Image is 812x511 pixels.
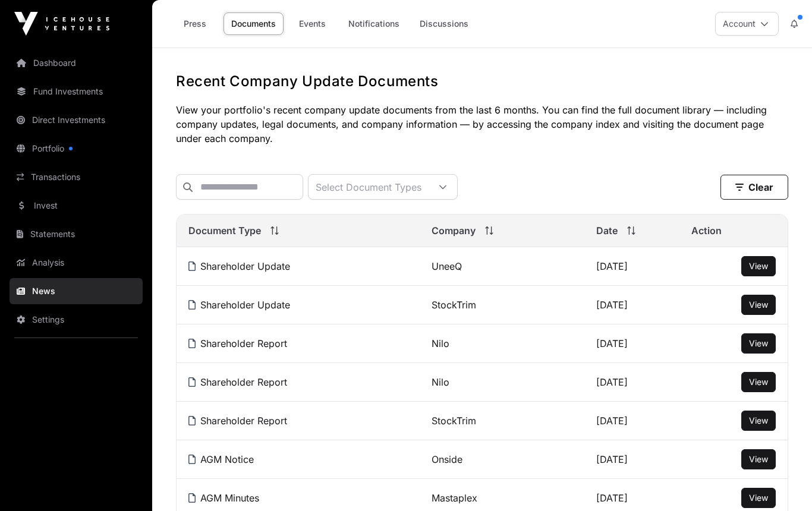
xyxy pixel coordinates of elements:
button: Account [715,12,779,36]
td: [DATE] [584,247,679,286]
button: View [741,256,776,276]
a: Shareholder Report [188,376,287,388]
a: Invest [10,193,143,219]
span: View [749,261,768,271]
a: UneeQ [432,260,462,272]
a: Shareholder Report [188,337,287,349]
a: Mastaplex [432,492,477,504]
td: [DATE] [584,402,679,440]
a: Onside [432,453,462,465]
iframe: Chat Widget [753,454,812,511]
a: View [749,299,768,311]
a: Documents [224,12,284,35]
a: Nilo [432,376,449,388]
button: View [741,295,776,315]
button: View [741,449,776,469]
a: Discussions [412,12,476,35]
a: Dashboard [10,50,143,76]
span: Action [691,223,722,238]
a: AGM Notice [188,453,254,465]
a: Fund Investments [10,78,143,105]
span: View [749,377,768,387]
a: Notifications [341,12,407,35]
td: [DATE] [584,324,679,363]
button: Clear [720,175,788,200]
a: Portfolio [10,135,143,162]
span: Company [432,223,476,238]
a: AGM Minutes [188,492,259,504]
a: Settings [10,307,143,333]
button: View [741,488,776,508]
a: StockTrim [432,299,476,311]
button: View [741,411,776,431]
a: View [749,260,768,272]
a: View [749,337,768,349]
div: Select Document Types [309,175,429,199]
a: View [749,453,768,465]
span: View [749,338,768,348]
span: View [749,299,768,310]
a: StockTrim [432,415,476,427]
span: Date [596,223,618,238]
span: View [749,454,768,464]
a: View [749,376,768,388]
button: View [741,372,776,392]
td: [DATE] [584,286,679,324]
a: View [749,492,768,504]
p: View your portfolio's recent company update documents from the last 6 months. You can find the fu... [176,103,788,146]
a: Shareholder Report [188,415,287,427]
h1: Recent Company Update Documents [176,72,788,91]
td: [DATE] [584,440,679,479]
span: Document Type [188,223,261,238]
a: Analysis [10,250,143,276]
a: Direct Investments [10,107,143,133]
a: Transactions [10,164,143,190]
a: Events [288,12,336,35]
button: View [741,333,776,354]
a: Statements [10,221,143,247]
td: [DATE] [584,363,679,402]
img: Icehouse Ventures Logo [14,12,109,36]
a: Shareholder Update [188,260,290,272]
a: View [749,415,768,427]
a: Press [171,12,219,35]
a: News [10,278,143,304]
a: Shareholder Update [188,299,290,311]
span: View [749,493,768,503]
a: Nilo [432,337,449,349]
span: View [749,415,768,425]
